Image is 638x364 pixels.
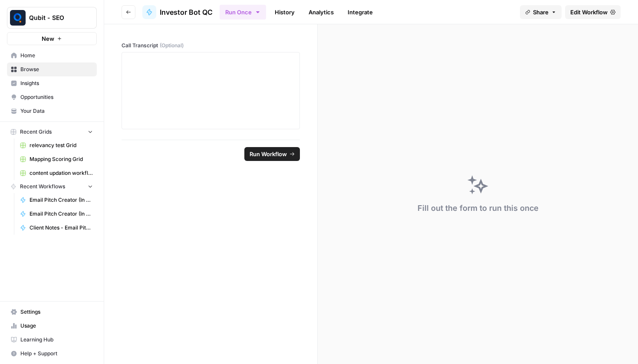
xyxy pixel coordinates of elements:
span: Browse [20,66,93,73]
span: Email Pitch Creator (In Use) [30,196,93,204]
button: Workspace: Qubit - SEO [7,7,97,29]
a: Browse [7,62,97,76]
a: Integrate [342,5,378,19]
span: Recent Grids [20,128,52,136]
span: Email Pitch Creator (In Use) [30,210,93,218]
button: New [7,32,97,45]
span: Mapping Scoring Grid [30,155,93,163]
span: Help + Support [20,350,93,357]
button: Run Once [220,5,266,20]
img: Qubit - SEO Logo [10,10,26,26]
button: Recent Workflows [7,180,97,193]
a: relevancy test Grid [16,138,97,152]
a: Insights [7,76,97,90]
a: Home [7,49,97,62]
span: Your Data [20,107,93,115]
span: Insights [20,79,93,87]
a: Email Pitch Creator (In Use) [16,207,97,221]
span: content updation workflow [30,169,93,177]
span: Client Notes - Email Pitch (Input) [30,224,93,232]
a: Analytics [303,5,339,19]
span: Settings [20,308,93,316]
a: Email Pitch Creator (In Use) [16,193,97,207]
a: History [270,5,300,19]
button: Share [520,5,562,19]
button: Recent Grids [7,125,97,138]
span: Recent Workflows [20,183,65,190]
a: content updation workflow [16,166,97,180]
a: Learning Hub [7,333,97,347]
span: Usage [20,322,93,330]
span: Edit Workflow [570,8,608,16]
div: Fill out the form to run this once [418,202,539,214]
a: Settings [7,305,97,319]
span: relevancy test Grid [30,141,93,149]
button: Help + Support [7,347,97,361]
span: Opportunities [20,93,93,101]
span: Investor Bot QC [160,7,213,17]
a: Client Notes - Email Pitch (Input) [16,221,97,235]
span: Home [20,52,93,59]
span: Learning Hub [20,336,93,344]
button: Run Workflow [244,147,300,161]
span: Share [533,8,549,16]
span: Qubit - SEO [29,13,82,22]
span: New [42,34,54,43]
a: Your Data [7,104,97,118]
a: Opportunities [7,90,97,104]
a: Edit Workflow [565,5,621,19]
a: Investor Bot QC [142,5,213,19]
label: Call Transcript [122,42,300,49]
span: Run Workflow [250,150,287,158]
a: Mapping Scoring Grid [16,152,97,166]
a: Usage [7,319,97,333]
span: (Optional) [160,42,184,49]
